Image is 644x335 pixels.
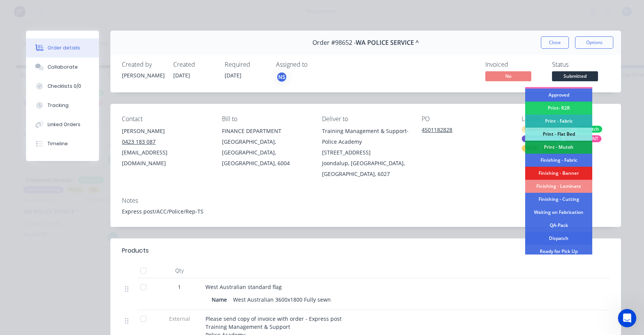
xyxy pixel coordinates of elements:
span: West Australian standard flag [205,283,282,291]
div: Finishing - Fabric [525,154,592,167]
div: Tracking [48,102,69,109]
span: [DATE] [173,72,190,79]
div: Created [173,61,215,68]
div: Training Management & Support-Police Academy [STREET_ADDRESS] [322,126,410,158]
div: PO [422,115,509,123]
button: Collaborate [26,57,99,77]
tcxspan: Call 0423 183 087 via 3CX [122,138,156,145]
div: Linked Orders [48,121,80,128]
div: Finishing - Cutting [525,193,592,206]
span: Submitted [552,71,598,81]
div: Print - Fabric [525,115,592,128]
button: Timeline [26,134,99,153]
div: Status [552,61,609,68]
div: [PERSON_NAME] [122,71,164,79]
div: Contact [122,115,210,123]
span: [DATE] [225,72,242,79]
button: Submitted [552,71,598,83]
div: [PERSON_NAME] [122,126,210,136]
div: Print- R2R [525,102,592,115]
div: Labels [522,115,609,123]
span: External [159,315,199,323]
div: Print - Mutoh [525,141,592,154]
div: Products [122,246,149,255]
div: Deliver to [322,115,410,123]
div: Joondalup, [GEOGRAPHIC_DATA], [GEOGRAPHIC_DATA], 6027 [322,158,410,179]
div: Invoiced [485,61,543,68]
div: Finishing - Laminate [525,180,592,193]
button: Options [575,36,613,49]
div: Name [212,294,230,305]
button: Linked Orders [26,115,99,134]
tcxspan: Call 4501182828 via 3CX [422,126,452,133]
div: Collaborate Message [522,126,574,133]
div: Training Management & Support-Police Academy [STREET_ADDRESS]Joondalup, [GEOGRAPHIC_DATA], [GEOGR... [322,126,410,179]
div: Ready for Pick Up [525,245,592,258]
button: Close [541,36,569,49]
button: Tracking [26,96,99,115]
div: Qty [156,263,202,278]
span: WA POLICE SERVICE ^ [356,39,419,46]
button: NS [276,71,287,83]
span: Order #98652 - [312,39,356,46]
div: Checklists 0/0 [48,83,81,90]
div: Order details [48,44,80,51]
div: Finishing - Banner [525,167,592,180]
button: Order details [26,38,99,57]
div: Timeline [48,140,68,147]
div: Bill to [222,115,310,123]
div: [GEOGRAPHIC_DATA], [GEOGRAPHIC_DATA], [GEOGRAPHIC_DATA], 6004 [222,136,310,169]
div: Required [225,61,267,68]
div: Fabric Finishing [522,135,562,142]
div: Created by [122,61,164,68]
div: Dispatch [525,232,592,245]
div: [PERSON_NAME]0423 183 087[EMAIL_ADDRESS][DOMAIN_NAME] [122,126,210,169]
div: FINANCE DEPARTMENT [222,126,310,136]
button: Checklists 0/0 [26,77,99,96]
iframe: Intercom live chat [618,309,636,327]
div: Express post/ACC/Police/Rep-TS [122,207,609,215]
div: Notes [122,197,609,204]
div: Waiting on Fabrication [525,206,592,219]
span: 1 [178,283,181,291]
div: Collaborate [48,64,78,71]
div: PACK [522,145,540,152]
div: West Australian 3600x1800 Fully sewn [230,294,334,305]
div: Approved [525,89,592,102]
div: Print - Flat Bed [525,128,592,141]
div: FINANCE DEPARTMENT[GEOGRAPHIC_DATA], [GEOGRAPHIC_DATA], [GEOGRAPHIC_DATA], 6004 [222,126,310,169]
div: Assigned to [276,61,353,68]
div: QA-Pack [525,219,592,232]
div: [EMAIL_ADDRESS][DOMAIN_NAME] [122,147,210,169]
span: No [485,71,531,81]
